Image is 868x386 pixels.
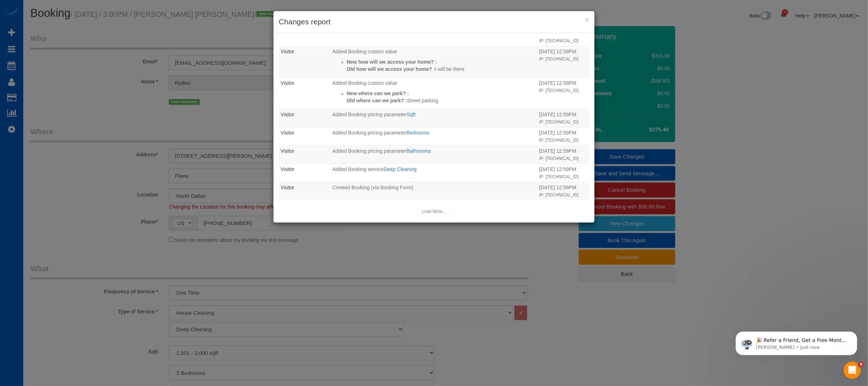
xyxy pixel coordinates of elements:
[539,192,578,197] small: IP: [TECHNICAL_ID]
[537,109,589,127] td: When
[332,130,407,136] span: Added Booking pricing parameter
[406,148,431,154] a: Bathrooms
[332,166,384,172] span: Added Booking service
[725,317,868,367] iframe: Intercom notifications message
[332,80,397,86] span: Added Booking custom value
[279,127,331,146] td: Who
[537,164,589,182] td: When
[844,362,861,379] iframe: Intercom live chat
[332,185,413,190] span: Created Booking (via Booking Form)
[331,78,538,109] td: What
[537,182,589,200] td: When
[585,16,589,23] button: ×
[539,156,578,161] small: IP: [TECHNICAL_ID]
[347,65,536,73] p: I will be there
[539,138,578,143] small: IP: [TECHNICAL_ID]
[347,97,536,104] p: Street parking
[331,182,538,200] td: What
[384,166,417,172] a: Deep Cleaning
[537,146,589,164] td: When
[539,57,578,62] small: IP: [TECHNICAL_ID]
[281,112,295,117] a: Visitor
[273,11,595,223] sui-modal: Changes report
[347,98,407,103] strong: Old where can we park? :
[281,185,295,190] a: Visitor
[347,66,435,72] strong: Old how will we access your home? :
[331,146,538,164] td: What
[281,49,295,54] a: Visitor
[347,91,409,96] strong: New where can we park? :
[331,109,538,127] td: What
[858,362,864,367] span: 9
[279,164,331,182] td: Who
[279,182,331,200] td: Who
[332,148,407,154] span: Added Booking pricing parameter
[281,80,295,86] a: Visitor
[537,46,589,78] td: When
[406,130,429,136] a: Bedrooms
[332,49,397,54] span: Added Booking custom value
[281,166,295,172] a: Visitor
[537,78,589,109] td: When
[537,127,589,146] td: When
[331,127,538,146] td: What
[281,130,295,136] a: Visitor
[331,164,538,182] td: What
[539,38,578,43] small: IP: [TECHNICAL_ID]
[347,59,437,65] strong: New how will we access your home? :
[331,46,538,78] td: What
[281,148,295,154] a: Visitor
[279,46,331,78] td: Who
[406,112,415,117] a: Sqft
[332,112,407,117] span: Added Booking pricing parameter
[539,119,578,124] small: IP: [TECHNICAL_ID]
[279,146,331,164] td: Who
[279,78,331,109] td: Who
[539,174,578,179] small: IP: [TECHNICAL_ID]
[279,109,331,127] td: Who
[539,88,578,93] small: IP: [TECHNICAL_ID]
[279,16,589,27] h3: Changes report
